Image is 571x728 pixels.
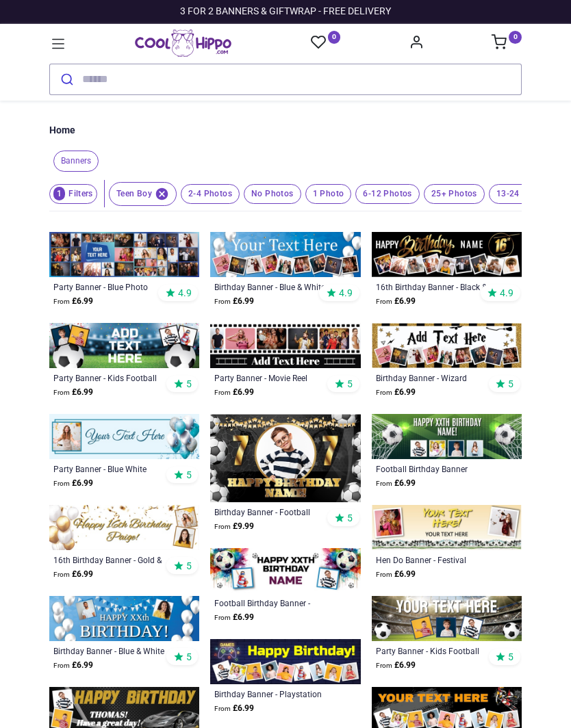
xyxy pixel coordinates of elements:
img: Personalised Party Banner - Movie Reel Collage - 6 Photo Upload [210,323,360,368]
a: Birthday Banner - Blue & White [53,645,167,656]
span: From [53,389,70,396]
a: Football Birthday Banner [376,463,490,474]
img: Cool Hippo [135,29,231,57]
img: Personalised Hen Do Banner - Festival Theme - Custom Text & 2 Photo Upload [372,505,522,550]
a: Party Banner - Blue Photo Collage [53,281,167,292]
strong: £ 6.99 [214,295,254,308]
img: Personalised Party Banner - Blue White Balloons - Custom Text 1 Photo Upload [49,414,199,459]
strong: £ 6.99 [376,477,416,490]
strong: £ 6.99 [376,568,416,581]
img: Personalised Happy 16th Birthday Banner - Gold & White Balloons - 2 Photo Upload [49,505,199,550]
span: 1 [53,187,65,200]
strong: £ 6.99 [53,477,93,490]
button: Banners [49,151,99,172]
strong: £ 6.99 [376,386,416,399]
span: From [376,571,392,578]
span: Teen Boy [109,182,177,206]
a: Football Birthday Banner - Kids Football Party [214,597,328,608]
a: 0 [311,34,341,51]
strong: £ 6.99 [214,611,254,624]
strong: £ 6.99 [53,386,93,399]
span: No Photos [244,184,301,204]
span: From [376,389,392,396]
strong: £ 9.99 [214,520,254,533]
img: Personalised Happy 16th Birthday Banner - Black & Gold - Custom Name & 9 Photo Upload [372,232,522,277]
img: Personalised Happy Birthday Banner - Playstation Gaming Teenager - Custom Text & 9 Photo Upload [210,639,360,684]
img: Personalised Happy Birthday Banner - Blue & White - 9 Photo Upload [210,232,360,277]
span: 5 [186,469,192,481]
a: Logo of Cool Hippo [135,29,231,57]
span: 1 Photo [305,184,352,204]
span: 5 [347,378,353,390]
span: Banners [53,151,99,172]
a: Home [49,124,75,138]
img: Personalised Football Birthday Banner - Kids Football Goal- Custom Text & 4 Photos [372,414,522,459]
a: Party Banner - Kids Football [53,372,167,383]
sup: 0 [328,31,341,44]
span: From [53,662,70,669]
span: 6-12 Photos [355,184,419,204]
span: 5 [508,651,513,663]
span: From [376,480,392,487]
span: From [214,389,231,396]
a: 16th Birthday Banner - Black & Gold [376,281,490,292]
span: 5 [186,378,192,390]
strong: £ 6.99 [53,568,93,581]
span: From [214,705,231,712]
a: 16th Birthday Banner - Gold & White Balloons [53,554,167,565]
a: Birthday Banner - Blue & White [214,281,328,292]
span: 13-24 Photos [489,184,558,204]
span: From [53,298,70,305]
a: Account Info [409,38,424,49]
button: 1Filters [49,184,97,204]
a: Birthday Banner - Wizard Witch [376,372,490,383]
span: 2-4 Photos [181,184,240,204]
span: 4.9 [500,287,513,299]
span: 5 [186,560,192,572]
img: Personalised Happy Birthday Banner - Blue & White - Custom Age & 2 Photo Upload [49,596,199,641]
strong: £ 6.99 [53,659,93,672]
span: From [214,614,231,621]
span: From [53,480,70,487]
a: Birthday Banner - Football [214,506,328,517]
img: Personalised Party Banner - Blue Photo Collage - Custom Text & 30 Photo Upload [49,232,199,277]
span: 5 [347,512,353,524]
span: 4.9 [339,287,353,299]
span: 25+ Photos [424,184,485,204]
span: From [214,523,231,530]
strong: £ 6.99 [376,295,416,308]
a: Party Banner - Blue White Balloons [53,463,167,474]
strong: £ 6.99 [214,386,254,399]
span: 4.9 [178,287,192,299]
img: Personalised Birthday Backdrop Banner - Football - Add Text & 1 Photo [210,414,360,502]
img: Personalised Party Banner - Kids Football Pitch - Custom Text & 3 Photo Upload [372,596,522,641]
a: 0 [492,38,522,49]
div: 3 FOR 2 BANNERS & GIFTWRAP - FREE DELIVERY [180,5,391,18]
span: 5 [186,651,192,663]
a: Party Banner - Kids Football Pitch [376,645,490,656]
button: Submit [50,64,82,94]
a: Party Banner - Movie Reel Collage [214,372,328,383]
strong: £ 6.99 [376,659,416,672]
strong: £ 6.99 [214,702,254,715]
img: Personalised Football Birthday Banner - Kids Football Party - Custom Text & 2 Photos [210,548,360,593]
span: From [214,298,231,305]
a: Birthday Banner - Playstation Gaming Teenager [214,688,328,699]
strong: £ 6.99 [53,295,93,308]
img: Personalised Happy Birthday Banner - Wizard Witch - 9 Photo Upload [372,323,522,368]
span: 5 [508,378,513,390]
